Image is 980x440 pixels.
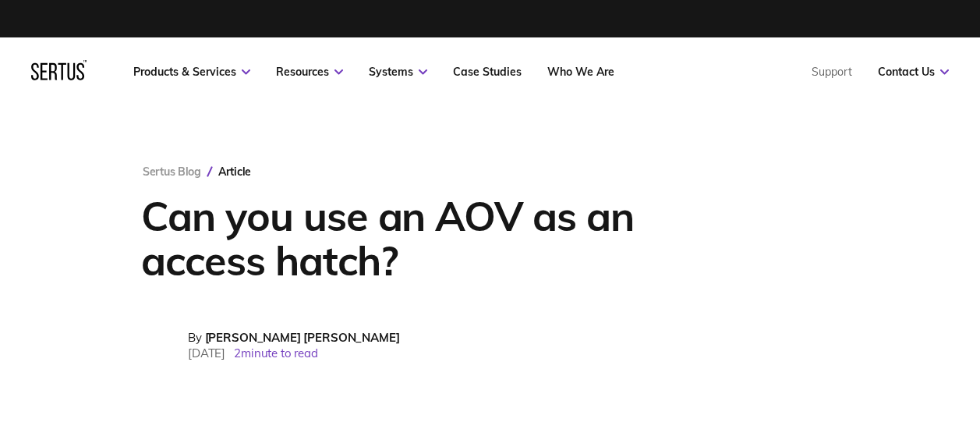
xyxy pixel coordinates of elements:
div: By [188,330,400,345]
a: Who We Are [547,65,614,79]
a: Systems [369,65,427,79]
iframe: Chat Widget [902,365,980,440]
a: Resources [276,65,343,79]
a: Sertus Blog [143,165,201,179]
a: Products & Services [133,65,250,79]
a: Contact Us [878,65,949,79]
h1: Can you use an AOV as an access hatch? [141,193,738,282]
a: Case Studies [453,65,522,79]
span: 2 minute to read [234,346,318,360]
span: [DATE] [188,346,225,360]
span: [PERSON_NAME] [PERSON_NAME] [205,330,400,345]
a: Support [812,65,852,79]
